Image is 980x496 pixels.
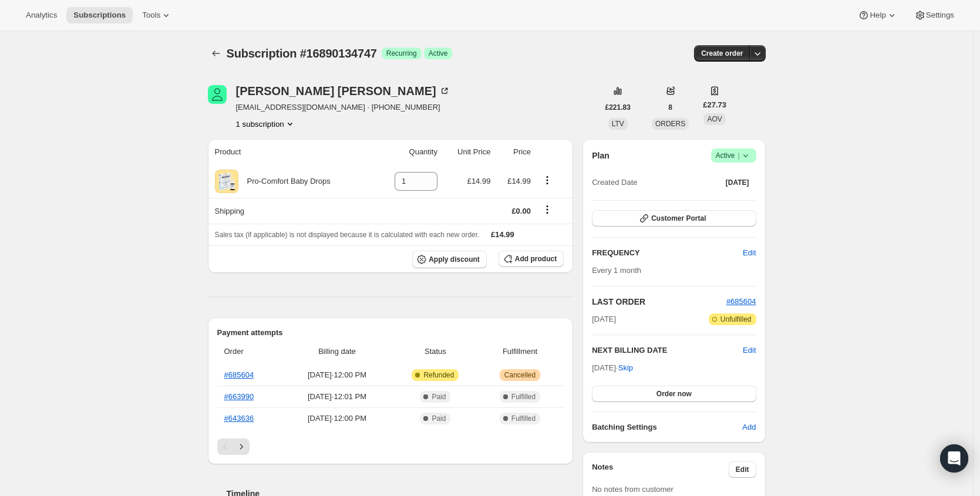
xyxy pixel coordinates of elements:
button: Edit [736,244,763,262]
button: Create order [694,45,750,62]
a: #685604 [726,297,756,306]
button: Next [233,438,250,455]
span: Add [742,421,756,433]
span: Customer Portal [651,214,706,223]
span: Fulfilled [511,392,536,401]
span: Recurring [386,49,417,58]
span: [DATE] [726,178,749,187]
span: Create order [701,49,743,58]
button: Edit [743,345,756,356]
span: Settings [926,11,954,20]
span: 8 [668,103,672,112]
button: Product actions [538,174,557,187]
span: Every 1 month [592,266,641,275]
span: Fulfilled [511,414,536,423]
span: £14.99 [507,177,531,185]
span: Refunded [423,370,454,380]
span: Sales tax (if applicable) is not displayed because it is calculated with each new order. [215,231,480,239]
th: Shipping [208,198,375,224]
span: Edit [736,465,749,474]
button: Order now [592,386,756,402]
span: Gwen Jones [208,85,227,104]
th: Product [208,139,375,165]
span: Active [429,49,448,58]
span: Skip [618,362,633,374]
span: Unfulfilled [720,315,752,324]
div: Open Intercom Messenger [940,444,968,473]
span: £221.83 [605,103,631,112]
span: No notes from customer [592,485,673,494]
span: [EMAIL_ADDRESS][DOMAIN_NAME] · [PHONE_NUMBER] [236,102,450,113]
th: Quantity [375,139,440,165]
a: #685604 [224,370,254,379]
h2: Plan [592,150,609,161]
button: Subscriptions [66,7,133,23]
span: Apply discount [429,255,480,264]
span: Edit [743,247,756,259]
span: ORDERS [655,120,685,128]
span: Status [395,346,476,357]
img: product img [215,170,238,193]
nav: Pagination [217,438,564,455]
span: [DATE] · 12:01 PM [287,391,388,403]
span: LTV [612,120,624,128]
button: Shipping actions [538,203,557,216]
h2: FREQUENCY [592,247,743,259]
button: Apply discount [412,251,487,268]
span: AOV [707,115,722,123]
button: Customer Portal [592,210,756,227]
button: [DATE] [719,174,756,191]
span: [DATE] · 12:00 PM [287,413,388,424]
span: Paid [432,392,446,401]
span: Subscriptions [73,11,126,20]
span: Tools [142,11,160,20]
span: [DATE] [592,313,616,325]
span: Cancelled [504,370,536,380]
button: Add [735,418,763,437]
button: Skip [611,359,640,377]
button: Settings [907,7,961,23]
button: Analytics [19,7,64,23]
button: Edit [729,461,756,478]
h2: NEXT BILLING DATE [592,345,743,356]
th: Price [494,139,534,165]
h3: Notes [592,461,729,478]
button: £221.83 [598,99,638,116]
a: #643636 [224,414,254,423]
span: Add product [515,254,557,264]
span: £0.00 [511,207,531,215]
span: Analytics [26,11,57,20]
span: Created Date [592,177,637,188]
span: [DATE] · [592,363,633,372]
button: 8 [661,99,679,116]
h6: Batching Settings [592,421,742,433]
button: Tools [135,7,179,23]
th: Order [217,339,284,365]
div: [PERSON_NAME] [PERSON_NAME] [236,85,450,97]
span: Order now [656,389,692,399]
span: | [737,151,739,160]
h2: Payment attempts [217,327,564,339]
span: Active [716,150,752,161]
button: Add product [499,251,564,267]
span: Billing date [287,346,388,357]
span: £14.99 [467,177,491,185]
th: Unit Price [441,139,494,165]
span: Fulfillment [483,346,557,357]
button: Product actions [236,118,296,130]
button: Subscriptions [208,45,224,62]
div: Pro-Comfort Baby Drops [238,176,331,187]
span: Subscription #16890134747 [227,47,377,60]
span: [DATE] · 12:00 PM [287,369,388,381]
a: #663990 [224,392,254,401]
button: #685604 [726,296,756,308]
span: £27.73 [703,99,726,111]
span: Paid [432,414,446,423]
h2: LAST ORDER [592,296,726,308]
span: £14.99 [491,230,514,239]
button: Help [851,7,904,23]
span: Help [870,11,885,20]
